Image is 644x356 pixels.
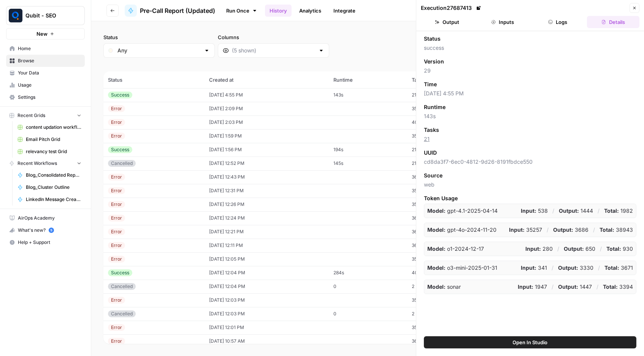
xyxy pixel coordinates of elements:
[558,264,593,272] p: 3330
[108,310,136,317] div: Cancelled
[424,44,636,52] span: success
[407,293,469,307] td: 35
[525,245,553,253] p: 280
[26,136,81,143] span: Email Pitch Grid
[108,133,125,139] div: Error
[18,45,81,52] span: Home
[427,226,446,233] strong: Model:
[427,226,496,234] p: gpt-4o-2024-11-20
[407,143,469,157] td: 21
[18,239,81,246] span: Help + Support
[26,196,81,203] span: LinkedIn Message Creator M&A - Phase 3
[108,297,125,304] div: Error
[108,338,125,345] div: Error
[14,146,85,158] a: relevancy test Grid
[424,81,437,88] span: Time
[14,169,85,181] a: Blog_Consolidated Report V3
[36,30,48,38] span: New
[108,242,125,249] div: Error
[596,283,598,291] p: /
[108,105,125,112] div: Error
[424,126,439,134] span: Tasks
[521,207,548,215] p: 538
[265,5,292,17] a: History
[407,116,469,129] td: 40
[407,102,469,116] td: 35
[424,103,446,111] span: Runtime
[232,47,315,54] input: (5 shown)
[18,70,81,76] span: Your Data
[50,228,52,232] text: 5
[564,245,584,252] strong: Output:
[205,211,329,225] td: [DATE] 12:24 PM
[604,207,633,215] p: 1982
[509,226,525,233] strong: Input:
[424,149,437,157] span: UUID
[205,88,329,102] td: [DATE] 4:55 PM
[424,195,636,202] span: Token Usage
[407,252,469,266] td: 35
[424,172,443,179] span: Source
[407,211,469,225] td: 36
[6,28,85,40] button: New
[587,16,639,28] button: Details
[329,71,407,88] th: Runtime
[427,283,446,290] strong: Model:
[424,90,636,97] span: [DATE] 4:55 PM
[557,245,559,253] p: /
[407,170,469,184] td: 36
[476,16,529,28] button: Inputs
[6,224,85,236] button: What's new? 5
[603,283,633,291] p: 3394
[205,157,329,170] td: [DATE] 12:52 PM
[603,283,618,290] strong: Total:
[424,181,636,188] span: web
[532,16,584,28] button: Logs
[407,266,469,280] td: 40
[205,143,329,157] td: [DATE] 1:56 PM
[521,207,536,214] strong: Input:
[407,307,469,321] td: 2
[17,160,57,167] span: Recent Workflows
[427,283,461,291] p: sonar
[558,283,578,290] strong: Output:
[108,119,125,126] div: Error
[564,245,595,253] p: 650
[518,283,547,291] p: 1947
[6,43,85,55] a: Home
[18,57,81,64] span: Browse
[6,225,84,236] div: What's new?
[6,110,85,121] button: Recent Grids
[108,269,132,276] div: Success
[205,293,329,307] td: [DATE] 12:03 PM
[427,207,446,214] strong: Model:
[6,55,85,67] a: Browse
[552,283,554,291] p: /
[205,198,329,211] td: [DATE] 12:26 PM
[547,226,549,234] p: /
[424,136,430,142] a: 21
[6,212,85,224] a: AirOps Academy
[108,160,136,167] div: Cancelled
[407,129,469,143] td: 35
[427,264,497,272] p: o3-mini-2025-01-31
[205,184,329,198] td: [DATE] 12:31 PM
[553,226,573,233] strong: Output:
[553,226,588,234] p: 3686
[108,324,125,331] div: Error
[26,172,81,179] span: Blog_Consolidated Report V3
[558,264,578,271] strong: Output:
[205,307,329,321] td: [DATE] 12:03 PM
[117,47,201,54] input: Any
[6,67,85,79] a: Your Data
[407,239,469,252] td: 36
[604,264,633,272] p: 3671
[6,79,85,91] a: Usage
[424,58,444,65] span: Version
[427,264,446,271] strong: Model:
[205,170,329,184] td: [DATE] 12:43 PM
[205,71,329,88] th: Created at
[18,215,81,222] span: AirOps Academy
[600,245,602,253] p: /
[205,266,329,280] td: [DATE] 12:04 PM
